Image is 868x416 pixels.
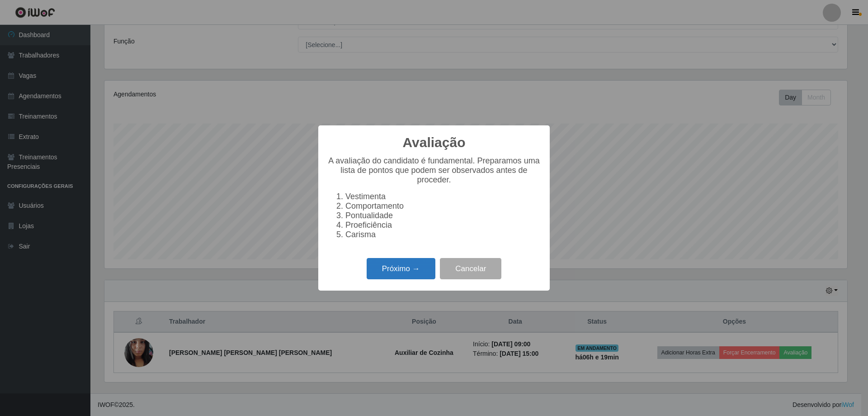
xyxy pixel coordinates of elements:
li: Vestimenta [345,192,541,201]
li: Carisma [345,230,541,239]
h2: Avaliação [403,134,466,151]
button: Próximo → [367,258,435,279]
li: Proeficiência [345,220,541,230]
p: A avaliação do candidato é fundamental. Preparamos uma lista de pontos que podem ser observados a... [327,156,541,185]
li: Comportamento [345,201,541,211]
li: Pontualidade [345,211,541,220]
button: Cancelar [440,258,501,279]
